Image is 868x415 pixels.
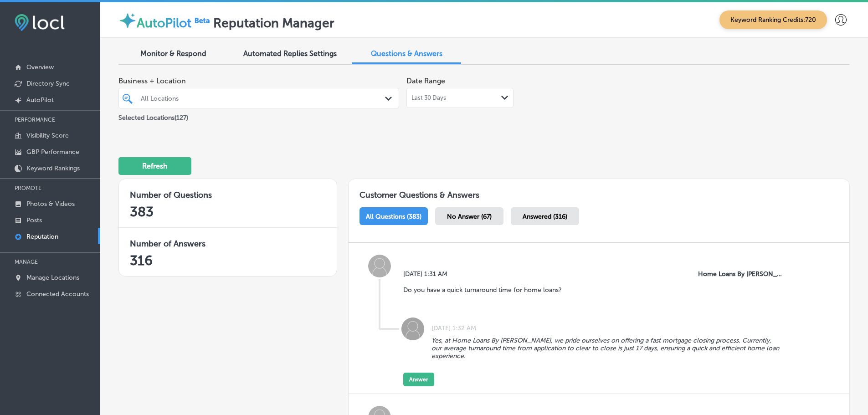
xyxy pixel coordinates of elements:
p: Do you have a quick turnaround time for home loans? [403,286,562,294]
p: Keyword Rankings [26,164,80,172]
p: Posts [26,216,42,224]
img: fda3e92497d09a02dc62c9cd864e3231.png [15,14,65,31]
span: Business + Location [118,77,399,85]
p: Reputation [26,233,58,241]
p: Home Loans By Cherie [698,270,785,278]
img: autopilot-icon [118,11,137,30]
p: Selected Locations ( 127 ) [118,110,188,122]
span: No Answer (67) [447,213,492,220]
img: Beta [191,15,213,25]
span: All Questions (383) [366,213,421,220]
p: Yes, at Home Loans By [PERSON_NAME], we pride ourselves on offering a fast mortgage closing proce... [431,337,781,360]
label: Reputation Manager [213,15,334,31]
p: Connected Accounts [26,290,89,298]
div: All Locations [141,94,386,102]
p: Directory Sync [26,80,70,87]
button: Refresh [118,157,191,175]
p: Photos & Videos [26,200,75,208]
p: AutoPilot [26,96,54,104]
h3: Number of Answers [130,239,326,249]
label: AutoPilot [137,15,191,31]
label: Date Range [406,77,445,85]
h2: 383 [130,204,326,220]
p: Overview [26,63,54,71]
span: Monitor & Respond [140,49,206,58]
h1: Customer Questions & Answers [349,179,849,204]
span: Automated Replies Settings [243,49,337,58]
button: Answer [403,373,434,386]
h2: 316 [130,252,326,269]
p: GBP Performance [26,148,79,156]
label: [DATE] 1:32 AM [431,324,476,332]
span: Answered (316) [523,213,567,220]
p: Visibility Score [26,132,69,139]
label: [DATE] 1:31 AM [403,270,569,278]
span: Last 30 Days [411,94,446,102]
h3: Number of Questions [130,190,326,200]
span: Questions & Answers [371,49,442,58]
span: Keyword Ranking Credits: 720 [719,10,827,29]
p: Manage Locations [26,274,79,282]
